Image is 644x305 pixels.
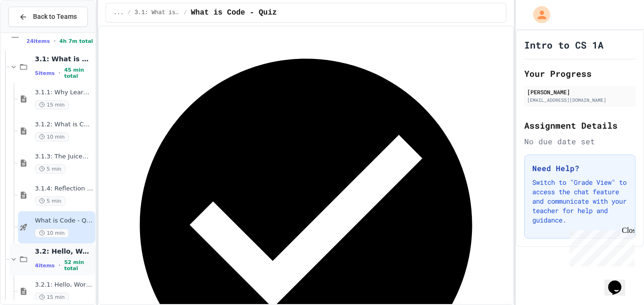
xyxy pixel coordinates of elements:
[35,217,93,225] span: What is Code - Quiz
[523,4,553,25] div: My Account
[4,4,65,60] div: Chat with us now!Close
[532,178,627,225] p: Switch to "Grade View" to access the chat feature and communicate with your teacher for help and ...
[35,100,69,109] span: 15 min
[35,153,93,161] span: 3.1.3: The JuiceMind IDE
[35,165,66,173] span: 5 min
[64,67,93,79] span: 45 min total
[35,121,93,129] span: 3.1.2: What is Code?
[59,38,93,44] span: 4h 7m total
[35,229,69,238] span: 10 min
[35,89,93,97] span: 3.1.1: Why Learn to Program?
[527,97,633,104] div: [EMAIL_ADDRESS][DOMAIN_NAME]
[532,163,627,174] h3: Need Help?
[135,9,180,16] span: 3.1: What is Code?
[35,185,93,193] span: 3.1.4: Reflection - Evolving Technology
[33,12,77,22] span: Back to Teams
[184,9,187,16] span: /
[35,263,55,269] span: 4 items
[35,132,69,141] span: 10 min
[524,67,636,80] h2: Your Progress
[64,259,93,272] span: 52 min total
[524,119,636,132] h2: Assignment Details
[191,7,277,18] span: What is Code - Quiz
[566,226,635,266] iframe: chat widget
[26,38,50,44] span: 24 items
[35,281,93,289] span: 3.2.1: Hello, World!
[127,9,131,16] span: /
[58,262,60,269] span: •
[8,7,88,27] button: Back to Teams
[58,69,60,77] span: •
[54,37,56,45] span: •
[35,197,66,206] span: 5 min
[35,55,93,63] span: 3.1: What is Code?
[524,136,636,147] div: No due date set
[35,70,55,76] span: 5 items
[524,38,603,51] h1: Intro to CS 1A
[527,88,633,96] div: [PERSON_NAME]
[35,247,93,256] span: 3.2: Hello, World!
[604,267,635,296] iframe: chat widget
[114,9,124,16] span: ...
[35,293,69,302] span: 15 min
